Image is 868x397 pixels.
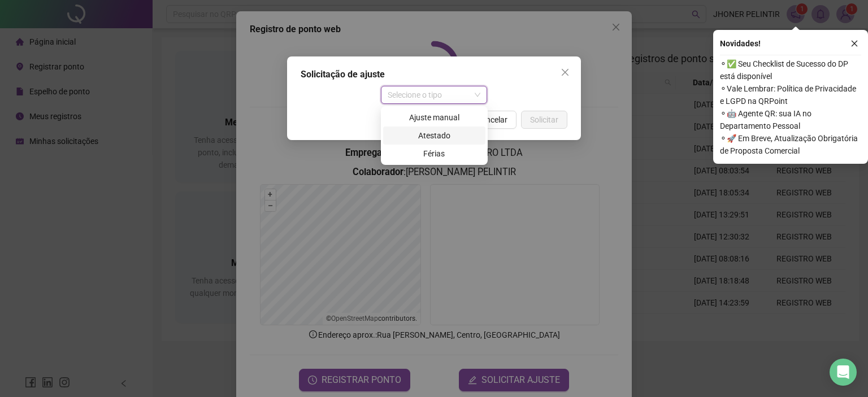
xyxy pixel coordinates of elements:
span: Novidades ! [720,37,761,50]
div: Solicitação de ajuste [301,68,567,81]
button: Solicitar [521,111,567,129]
div: Ajuste manual [383,108,485,126]
span: close [850,40,858,47]
div: Ajuste manual [390,111,479,124]
span: ⚬ 🤖 Agente QR: sua IA no Departamento Pessoal [720,107,861,132]
span: Cancelar [476,114,507,126]
span: ⚬ Vale Lembrar: Política de Privacidade e LGPD na QRPoint [720,82,861,107]
div: Férias [390,147,479,160]
span: close [561,68,570,77]
span: ⚬ ✅ Seu Checklist de Sucesso do DP está disponível [720,58,861,82]
span: Selecione o tipo [388,86,481,103]
div: Open Intercom Messenger [830,359,857,386]
div: Atestado [390,129,479,142]
div: Férias [383,145,485,163]
div: Atestado [383,126,485,145]
button: Cancelar [467,111,517,129]
span: ⚬ 🚀 Em Breve, Atualização Obrigatória de Proposta Comercial [720,132,861,157]
button: Close [556,63,574,81]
